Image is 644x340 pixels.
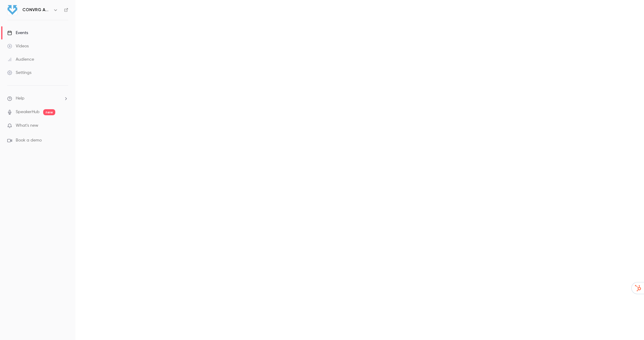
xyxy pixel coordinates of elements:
[16,95,24,102] span: Help
[16,122,38,129] span: What's new
[8,5,17,15] img: CONVRG Agency
[7,30,28,36] div: Events
[7,70,31,76] div: Settings
[7,95,68,102] li: help-dropdown-opener
[16,109,40,115] a: SpeakerHub
[22,7,51,13] h6: CONVRG Agency
[7,56,34,62] div: Audience
[43,109,55,115] span: new
[16,137,42,144] span: Book a demo
[7,43,29,49] div: Videos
